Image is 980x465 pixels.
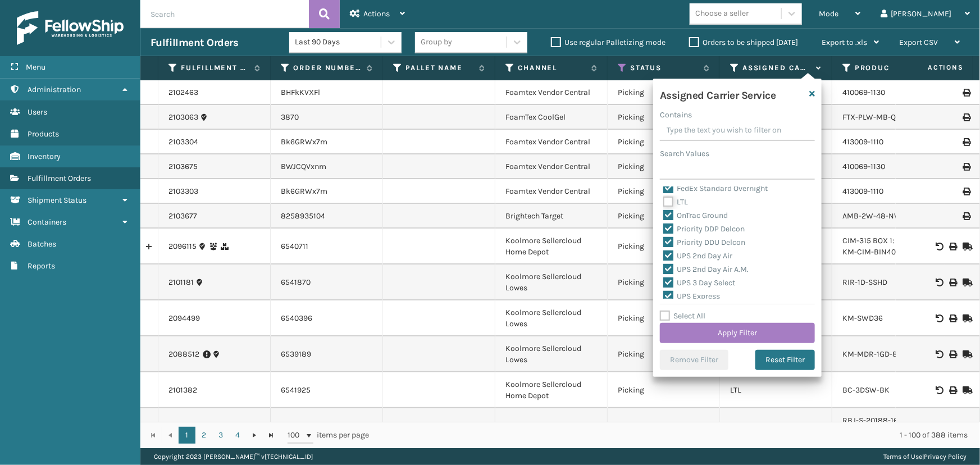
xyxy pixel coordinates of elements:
[495,408,608,444] td: JumpSport Direct
[949,350,956,358] i: Print BOL
[608,179,720,204] td: Picking
[842,247,906,257] a: KM-CIM-BIN400: 1
[271,130,383,154] td: Bk6GRWx7m
[28,195,86,205] span: Shipment Status
[842,137,883,147] a: 413009-1110
[271,336,383,372] td: 6539189
[608,130,720,154] td: Picking
[949,243,956,250] i: Print BOL
[608,372,720,408] td: Picking
[720,372,832,408] td: LTL
[963,314,969,322] i: Mark as Shipped
[949,279,956,286] i: Print BOL
[168,161,198,172] a: 2103675
[421,37,452,48] div: Group by
[495,372,608,408] td: Koolmore Sellercloud Home Depot
[660,109,692,121] label: Contains
[168,349,199,360] a: 2088512
[267,431,276,440] span: Go to the last page
[195,427,212,444] a: 2
[663,265,749,274] label: UPS 2nd Day Air A.M.
[28,174,91,183] span: Fulfillment Orders
[608,408,720,444] td: Picking
[168,186,198,197] a: 2103303
[720,408,832,444] td: LTL
[385,430,968,441] div: 1 - 100 of 388 items
[660,148,709,159] label: Search Values
[288,427,370,444] span: items per page
[271,179,383,204] td: Bk6GRWx7m
[518,63,586,73] label: Channel
[608,265,720,300] td: Picking
[842,88,885,97] a: 410069-1130
[495,300,608,336] td: Koolmore Sellercloud Lowes
[936,243,942,250] i: Void BOL
[271,372,383,408] td: 6541925
[495,229,608,265] td: Koolmore Sellercloud Home Depot
[263,427,280,444] a: Go to the last page
[663,224,745,234] label: Priority DDP Delcon
[842,186,883,196] a: 413009-1110
[495,80,608,105] td: Foamtex Vendor Central
[660,311,705,321] label: Select All
[179,427,195,444] a: 1
[819,9,838,19] span: Mode
[842,416,906,425] a: RBJ-S-20188-16: 8
[271,408,383,444] td: SA531637
[168,277,194,288] a: 2101181
[495,265,608,300] td: Koolmore Sellercloud Lowes
[250,431,259,440] span: Go to the next page
[26,62,45,72] span: Menu
[936,279,942,286] i: Void BOL
[288,430,304,441] span: 100
[963,386,969,394] i: Mark as Shipped
[936,314,942,322] i: Void BOL
[842,277,887,287] a: RIR-1D-SSHD
[168,241,197,252] a: 2096115
[608,154,720,179] td: Picking
[842,349,902,359] a: KM-MDR-1GD-8C
[842,162,885,171] a: 410069-1130
[405,63,473,73] label: Pallet Name
[963,138,969,146] i: Print Label
[495,105,608,130] td: FoamTex CoolGel
[883,448,967,465] div: |
[608,105,720,130] td: Picking
[963,89,969,97] i: Print Label
[949,386,956,394] i: Print BOL
[663,238,745,247] label: Priority DDU Delcon
[271,265,383,300] td: 6541870
[660,323,815,343] button: Apply Filter
[229,427,246,444] a: 4
[168,421,199,432] a: 2099841
[660,350,728,370] button: Remove Filter
[963,279,969,286] i: Mark as Shipped
[608,204,720,229] td: Picking
[293,63,361,73] label: Order Number
[742,63,810,73] label: Assigned Carrier Service
[695,8,749,20] div: Choose a seller
[608,336,720,372] td: Picking
[608,300,720,336] td: Picking
[883,453,922,461] a: Terms of Use
[28,129,59,139] span: Products
[495,154,608,179] td: Foamtex Vendor Central
[660,85,776,102] h4: Assigned Carrier Service
[663,184,768,193] label: FedEx Standard Overnight
[963,350,969,358] i: Mark as Shipped
[17,11,124,45] img: logo
[689,38,798,47] label: Orders to be shipped [DATE]
[899,38,938,47] span: Export CSV
[949,314,956,322] i: Print BOL
[495,130,608,154] td: Foamtex Vendor Central
[842,385,890,395] a: BC-3DSW-BK
[168,385,197,396] a: 2101382
[168,136,198,148] a: 2103304
[495,204,608,229] td: Brightech Target
[495,336,608,372] td: Koolmore Sellercloud Lowes
[608,80,720,105] td: Picking
[663,211,728,220] label: OnTrac Ground
[963,212,969,220] i: Print Label
[663,251,732,261] label: UPS 2nd Day Air
[663,278,735,288] label: UPS 3 Day Select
